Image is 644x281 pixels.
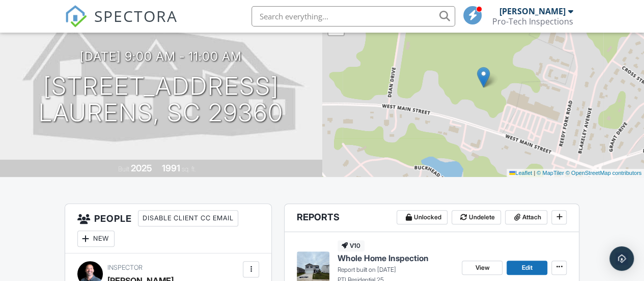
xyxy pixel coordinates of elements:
[65,14,178,35] a: SPECTORA
[39,73,284,127] h1: [STREET_ADDRESS] Laurens, SC 29360
[65,204,272,253] h3: People
[65,5,87,28] img: The Best Home Inspection Software - Spectora
[509,170,532,176] a: Leaflet
[118,165,129,173] span: Built
[566,170,641,176] a: © OpenStreetMap contributors
[251,6,455,27] input: Search everything...
[94,5,178,27] span: SPECTORA
[609,246,634,271] div: Open Intercom Messenger
[131,163,152,173] div: 2025
[499,6,566,16] div: [PERSON_NAME]
[182,165,196,173] span: sq. ft.
[80,49,242,63] h3: [DATE] 9:00 am - 11:00 am
[477,67,490,88] img: Marker
[537,170,564,176] a: © MapTiler
[492,16,573,27] div: Pro-Tech Inspections
[138,210,238,226] div: Disable Client CC Email
[162,163,180,173] div: 1991
[534,170,535,176] span: |
[77,231,115,247] div: New
[107,264,143,271] span: Inspector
